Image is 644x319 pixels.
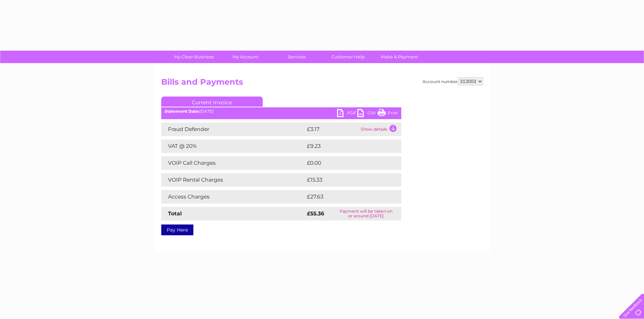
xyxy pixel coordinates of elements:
td: Payment will be taken on or around [DATE] [331,207,401,220]
div: Account number [423,77,483,85]
td: £9.23 [305,139,385,153]
a: CSV [357,109,378,119]
div: [DATE] [161,109,401,114]
a: Services [269,51,325,63]
h2: Bills and Payments [161,77,483,90]
a: Print [378,109,398,119]
td: £15.33 [305,173,387,187]
strong: £55.36 [307,210,324,217]
td: VOIP Rental Charges [161,173,305,187]
td: £0.00 [305,156,386,170]
b: Statement Date: [165,109,199,114]
a: My Clear Business [166,51,222,63]
a: PDF [337,109,357,119]
a: My Account [217,51,273,63]
td: VAT @ 20% [161,139,305,153]
td: £3.17 [305,123,359,136]
td: VOIP Call Charges [161,156,305,170]
td: Access Charges [161,190,305,204]
a: Make A Payment [372,51,427,63]
strong: Total [168,210,182,217]
a: Current Invoice [161,97,263,107]
a: Pay Here [161,224,193,235]
td: Fraud Defender [161,123,305,136]
td: £27.63 [305,190,387,204]
td: Show details [359,123,401,136]
a: Customer Help [320,51,376,63]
